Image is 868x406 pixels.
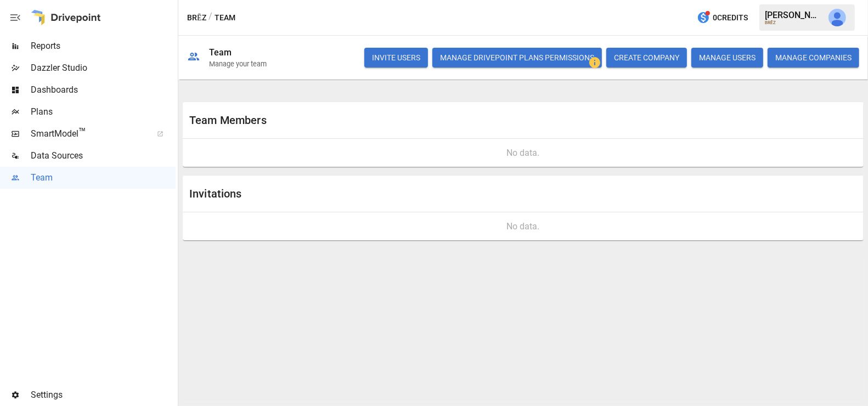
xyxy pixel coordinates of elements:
[765,10,822,20] div: [PERSON_NAME]
[31,105,176,119] span: Plans
[78,126,86,139] span: ™
[822,2,853,33] button: Julie Wilton
[432,48,602,67] button: Manage Drivepoint Plans Permissions
[31,40,176,53] span: Reports
[765,20,822,25] div: BRĒZ
[31,127,145,140] span: SmartModel
[31,149,176,162] span: Data Sources
[31,61,176,75] span: Dazzler Studio
[691,48,763,67] button: MANAGE USERS
[191,221,855,232] div: No data.
[191,148,855,158] div: No data.
[189,187,523,200] div: Invitations
[713,11,748,25] span: 0 Credits
[31,171,176,184] span: Team
[606,48,687,67] button: CREATE COMPANY
[31,388,176,402] span: Settings
[31,83,176,97] span: Dashboards
[189,114,523,127] div: Team Members
[768,48,859,67] button: MANAGE COMPANIES
[208,11,212,25] div: /
[364,48,428,67] button: INVITE USERS
[692,8,752,28] button: 0Credits
[828,9,846,26] img: Julie Wilton
[187,11,206,25] button: BRĒZ
[209,60,267,68] div: Manage your team
[209,47,232,58] div: Team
